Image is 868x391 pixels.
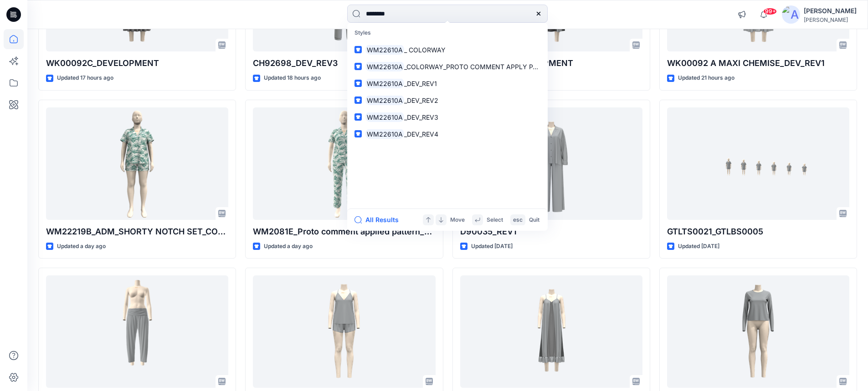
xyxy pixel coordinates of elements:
[253,57,435,70] p: CH92698_DEV_REV3
[349,58,546,75] a: WM22610A_COLORWAY_PROTO COMMENT APPLY PATTERN
[46,107,228,220] a: WM22219B_ADM_SHORTY NOTCH SET_COLORWAY_REV1
[782,5,800,24] img: avatar
[460,225,642,238] p: D90035_REV1
[804,5,857,16] div: [PERSON_NAME]
[678,73,734,83] p: Updated 21 hours ago
[404,113,438,121] span: _DEV_REV3
[349,75,546,92] a: WM22610A_DEV_REV1
[46,57,228,70] p: WK00092C_DEVELOPMENT
[354,214,405,225] button: All Results
[349,25,546,41] p: Styles
[365,45,404,55] mark: WM22610A
[667,57,849,70] p: WK00092 A MAXI CHEMISE_DEV_REV1
[365,129,404,139] mark: WM22610A
[253,225,435,238] p: WM2081E_Proto comment applied pattern_REV1
[253,275,435,388] a: D10035_DEV_REV2
[667,107,849,220] a: GTLTS0021_GTLBS0005
[804,16,857,23] div: [PERSON_NAME]
[57,73,113,83] p: Updated 17 hours ago
[667,225,849,238] p: GTLTS0021_GTLBS0005
[264,73,321,83] p: Updated 18 hours ago
[667,275,849,388] a: D40036_DEVELOPMENT
[365,78,404,89] mark: WM22610A
[349,126,546,142] a: WM22610A_DEV_REV4
[365,112,404,122] mark: WM22610A
[529,215,539,225] p: Quit
[365,61,404,72] mark: WM22610A
[404,63,558,71] span: _COLORWAY_PROTO COMMENT APPLY PATTERN
[763,8,777,15] span: 99+
[46,275,228,388] a: D70037 REV1
[460,275,642,388] a: WK00092 A MAXI CHEMISE_DEV
[349,109,546,126] a: WM22610A_DEV_REV3
[349,92,546,109] a: WM22610A_DEV_REV2
[404,96,438,104] span: _DEV_REV2
[404,46,446,54] span: _ COLORWAY
[365,95,404,106] mark: WM22610A
[450,215,465,225] p: Move
[404,80,437,87] span: _DEV_REV1
[513,215,523,225] p: esc
[678,242,719,251] p: Updated [DATE]
[404,130,438,138] span: _DEV_REV4
[487,215,503,225] p: Select
[471,242,513,251] p: Updated [DATE]
[57,242,106,251] p: Updated a day ago
[460,107,642,220] a: D90035_REV1
[253,107,435,220] a: WM2081E_Proto comment applied pattern_REV1
[264,242,313,251] p: Updated a day ago
[460,57,642,70] p: WK00092B_DEVELOPMENT
[349,41,546,58] a: WM22610A_ COLORWAY
[46,225,228,238] p: WM22219B_ADM_SHORTY NOTCH SET_COLORWAY_REV1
